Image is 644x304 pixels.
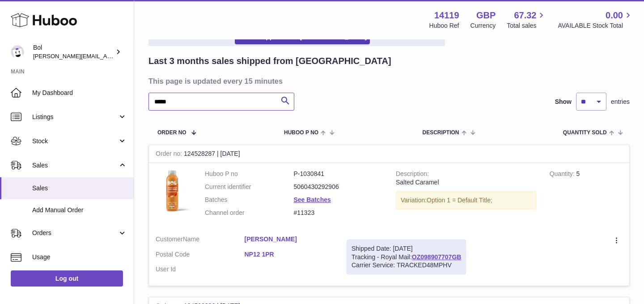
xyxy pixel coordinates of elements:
a: Log out [11,270,123,287]
span: Add Manual Order [32,206,127,214]
div: Tracking - Royal Mail: [347,240,466,275]
span: 67.32 [514,9,536,21]
a: 67.32 Total sales [507,9,547,30]
dt: Name [156,235,245,246]
span: Option 1 = Default Title; [427,197,492,204]
a: 0.00 AVAILABLE Stock Total [558,9,633,30]
dd: #11323 [294,209,383,217]
span: Sales [32,161,118,170]
span: [PERSON_NAME][EMAIL_ADDRESS][PERSON_NAME][DOMAIN_NAME] [33,52,227,60]
span: entries [611,98,630,106]
div: Carrier Service: TRACKED48MPHV [352,261,461,270]
img: Scott.Sutcliffe@bolfoods.com [11,45,24,59]
span: Huboo P no [284,130,318,136]
dt: Postal Code [156,250,245,261]
img: 141191747909253.png [156,170,191,216]
span: Order No [157,130,186,136]
dt: Huboo P no [205,170,294,178]
strong: Quantity [550,170,576,180]
span: Listings [32,113,118,121]
strong: Order no [156,150,184,159]
span: Total sales [507,21,547,30]
span: Usage [32,253,127,261]
a: NP12 1PR [245,250,334,259]
a: See Batches [294,196,331,203]
td: 5 [543,163,629,228]
span: Orders [32,229,118,237]
strong: GBP [476,9,496,21]
div: Currency [470,21,496,30]
div: Huboo Ref [429,21,459,30]
dt: User Id [156,265,245,274]
span: Description [422,130,459,136]
h2: Last 3 months sales shipped from [GEOGRAPHIC_DATA] [148,55,391,67]
dd: P-1030841 [294,170,383,178]
a: [PERSON_NAME] [245,235,334,244]
h3: This page is updated every 15 minutes [148,76,627,86]
span: AVAILABLE Stock Total [558,21,633,30]
div: Bol [33,43,114,60]
dd: 5060430292906 [294,183,383,191]
dt: Batches [205,196,294,204]
span: Customer [156,235,183,243]
dt: Channel order [205,209,294,217]
div: Shipped Date: [DATE] [352,244,461,253]
span: Stock [32,137,118,146]
div: Variation: [396,191,536,210]
dt: Current identifier [205,183,294,191]
strong: 14119 [434,9,459,21]
a: OZ098907707GB [412,253,462,261]
span: Quantity Sold [563,130,607,136]
div: 124528287 | [DATE] [149,145,629,163]
label: Show [555,98,572,106]
span: My Dashboard [32,89,127,97]
div: Salted Caramel [396,178,536,187]
strong: Description [396,170,429,180]
span: Sales [32,184,127,193]
span: 0.00 [606,9,623,21]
